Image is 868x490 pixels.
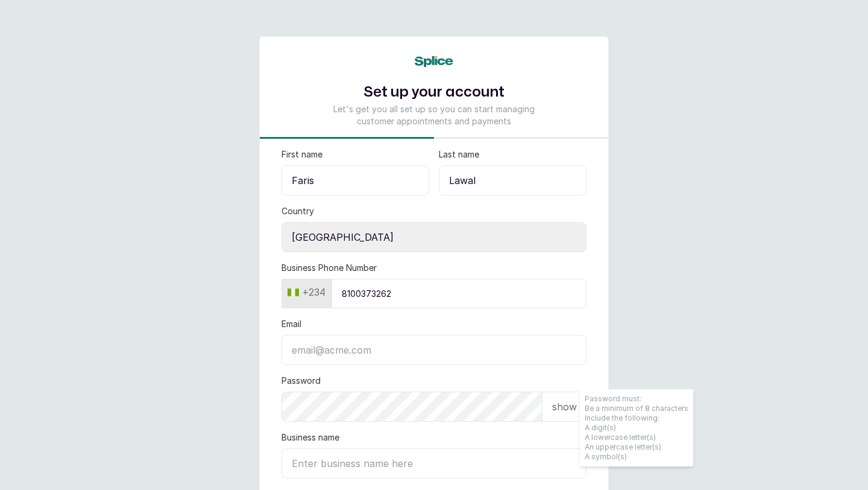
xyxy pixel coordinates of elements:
[439,165,587,196] input: Enter last name here
[585,452,688,462] li: A symbol(s)
[327,81,541,103] h1: Set up your account
[283,282,330,302] button: +234
[281,335,587,365] input: email@acme.com
[439,148,479,161] label: Last name
[281,148,322,161] label: First name
[281,165,429,196] input: Enter first name here
[552,399,577,414] p: show
[580,389,693,466] span: Password must: Be a minimum of 8 characters Include the following:
[585,442,688,452] li: An uppercase letter(s)
[281,318,301,330] label: Email
[332,279,587,308] input: 9151930463
[327,103,541,127] p: Let's get you all set up so you can start managing customer appointments and payments
[585,433,688,442] li: A lowercase letter(s)
[281,448,587,479] input: Enter business name here
[281,205,314,217] label: Country
[281,375,321,387] label: Password
[281,262,377,274] label: Business Phone Number
[281,431,339,444] label: Business name
[585,423,688,433] li: A digit(s)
